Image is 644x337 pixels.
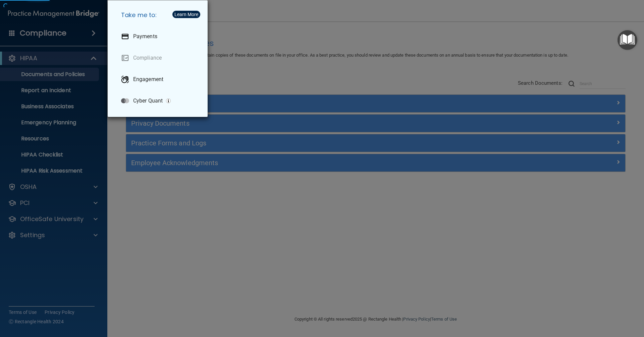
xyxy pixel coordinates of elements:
button: Open Resource Center [618,30,637,50]
a: Engagement [116,70,202,89]
p: Cyber Quant [133,97,163,104]
h5: Take me to: [116,6,202,24]
div: Learn More [174,12,198,17]
a: Compliance [116,49,202,67]
p: Payments [133,33,157,40]
p: Engagement [133,76,163,83]
button: Learn More [172,11,200,18]
a: Payments [116,27,202,46]
a: Cyber Quant [116,91,202,110]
